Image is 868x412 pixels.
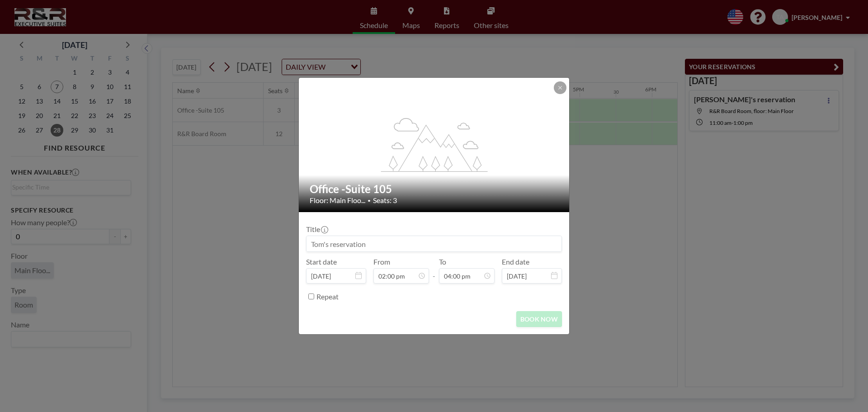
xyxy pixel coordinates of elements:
[310,196,365,205] span: Floor: Main Floo...
[306,225,327,234] label: Title
[516,311,562,327] button: BOOK NOW
[307,236,561,251] input: Tom's reservation
[306,257,337,266] label: Start date
[433,260,435,280] span: -
[502,257,529,266] label: End date
[439,257,446,266] label: To
[381,117,488,171] g: flex-grow: 1.2;
[368,197,371,204] span: •
[310,182,559,196] h2: Office -Suite 105
[373,257,390,266] label: From
[316,292,339,301] label: Repeat
[373,196,397,205] span: Seats: 3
